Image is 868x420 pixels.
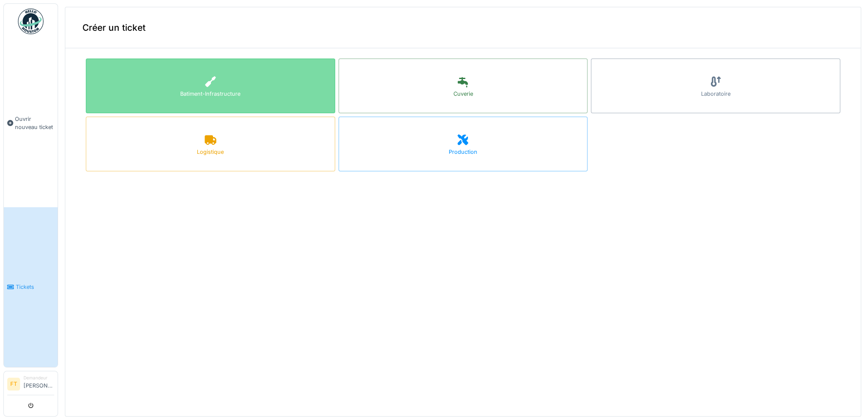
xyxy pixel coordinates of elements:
img: Badge_color-CXgf-gQk.svg [18,9,44,34]
span: Tickets [16,283,54,291]
a: Tickets [4,207,58,367]
div: Batiment-Infrastructure [180,90,240,98]
li: [PERSON_NAME] [23,375,54,393]
div: Logistique [197,148,224,156]
span: Ouvrir nouveau ticket [15,115,54,131]
div: Demandeur [23,375,54,381]
div: Cuverie [453,90,473,98]
div: Laboratoire [701,90,731,98]
div: Créer un ticket [65,7,861,48]
div: Production [449,148,477,156]
a: FT Demandeur[PERSON_NAME] [7,375,54,395]
li: FT [7,378,20,391]
a: Ouvrir nouveau ticket [4,39,58,207]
